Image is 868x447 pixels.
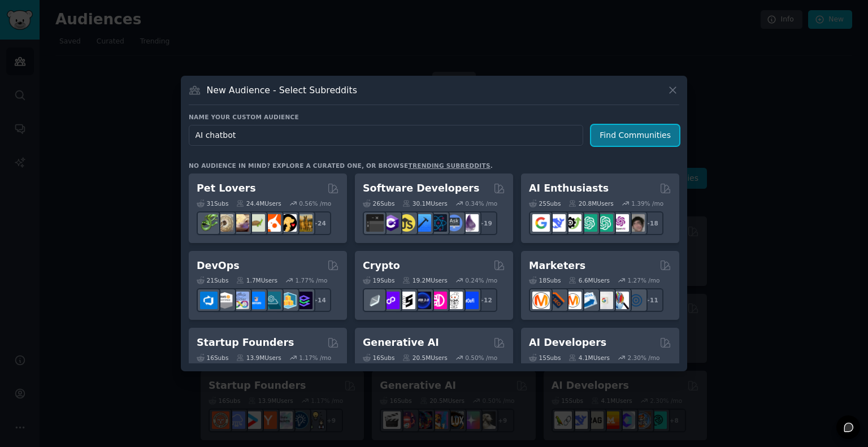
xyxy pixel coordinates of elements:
[307,211,331,235] div: + 24
[363,354,394,362] div: 16 Sub s
[445,214,463,232] img: AskComputerScience
[197,181,256,196] h2: Pet Lovers
[299,199,331,207] div: 0.56 % /mo
[363,259,400,273] h2: Crypto
[248,292,265,309] img: DevOpsLinks
[568,199,613,207] div: 20.8M Users
[279,292,297,309] img: aws_cdk
[189,113,679,121] h3: Name your custom audience
[263,214,281,232] img: cockatiel
[402,354,447,362] div: 20.5M Users
[263,292,281,309] img: platformengineering
[568,354,610,362] div: 4.1M Users
[529,276,561,284] div: 18 Sub s
[580,292,597,309] img: Emailmarketing
[580,214,597,232] img: chatgpt_promptDesign
[461,214,479,232] img: elixir
[398,292,415,309] img: ethstaker
[568,276,610,284] div: 6.6M Users
[382,292,400,309] img: 0xPolygon
[207,84,357,96] h3: New Audience - Select Subreddits
[529,259,585,273] h2: Marketers
[591,125,679,146] button: Find Communities
[474,288,497,312] div: + 12
[236,354,281,362] div: 13.9M Users
[529,336,606,350] h2: AI Developers
[548,214,566,232] img: DeepSeek
[363,336,439,350] h2: Generative AI
[366,214,384,232] img: software
[465,199,497,207] div: 0.34 % /mo
[236,276,277,284] div: 1.7M Users
[366,292,384,309] img: ethfinance
[232,214,249,232] img: leopardgeckos
[307,288,331,312] div: + 14
[197,336,294,350] h2: Startup Founders
[197,354,228,362] div: 16 Sub s
[236,199,281,207] div: 24.4M Users
[445,292,463,309] img: CryptoNews
[640,211,663,235] div: + 18
[382,214,400,232] img: csharp
[611,214,629,232] img: OpenAIDev
[529,181,609,196] h2: AI Enthusiasts
[611,292,629,309] img: MarketingResearch
[474,211,497,235] div: + 19
[529,199,561,207] div: 25 Sub s
[189,162,493,170] div: No audience in mind? Explore a curated one, or browse .
[631,199,663,207] div: 1.39 % /mo
[216,292,233,309] img: AWS_Certified_Experts
[299,354,331,362] div: 1.17 % /mo
[363,199,394,207] div: 26 Sub s
[429,214,447,232] img: reactnative
[197,259,240,273] h2: DevOps
[564,292,581,309] img: AskMarketing
[200,214,218,232] img: herpetology
[363,181,479,196] h2: Software Developers
[596,214,613,232] img: chatgpt_prompts_
[465,276,497,284] div: 0.24 % /mo
[628,354,660,362] div: 2.30 % /mo
[189,125,583,146] input: Pick a short name, like "Digital Marketers" or "Movie-Goers"
[402,276,447,284] div: 19.2M Users
[414,292,431,309] img: web3
[295,292,313,309] img: PlatformEngineers
[532,214,550,232] img: GoogleGeminiAI
[532,292,550,309] img: content_marketing
[408,162,490,169] a: trending subreddits
[465,354,497,362] div: 0.50 % /mo
[398,214,415,232] img: learnjavascript
[295,214,313,232] img: dogbreed
[197,276,228,284] div: 21 Sub s
[197,199,228,207] div: 31 Sub s
[596,292,613,309] img: googleads
[429,292,447,309] img: defiblockchain
[627,292,645,309] img: OnlineMarketing
[414,214,431,232] img: iOSProgramming
[461,292,479,309] img: defi_
[248,214,265,232] img: turtle
[564,214,581,232] img: AItoolsCatalog
[529,354,561,362] div: 15 Sub s
[296,276,328,284] div: 1.77 % /mo
[279,214,297,232] img: PetAdvice
[216,214,233,232] img: ballpython
[232,292,249,309] img: Docker_DevOps
[402,199,447,207] div: 30.1M Users
[363,276,394,284] div: 19 Sub s
[640,288,663,312] div: + 11
[628,276,660,284] div: 1.27 % /mo
[627,214,645,232] img: ArtificalIntelligence
[200,292,218,309] img: azuredevops
[548,292,566,309] img: bigseo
